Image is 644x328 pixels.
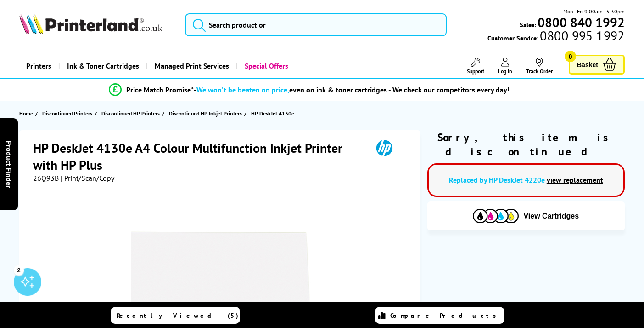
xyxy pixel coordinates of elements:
[33,139,363,173] h1: HP DeskJet 4130e A4 Colour Multifunction Inkjet Printer with HP Plus
[536,18,625,27] a: 0800 840 1992
[526,58,553,75] a: Track Order
[236,54,295,78] a: Special Offers
[194,85,510,94] div: - even on ink & toner cartridges - We check our competitors every day!
[169,109,242,118] span: Discontinued HP Inkjet Printers
[58,54,146,78] a: Ink & Toner Cartridges
[577,58,598,71] span: Basket
[449,175,545,184] a: Replaced by HP DeskJet 4220e
[5,140,14,188] span: Product Finder
[169,109,244,118] a: Discontinued HP Inkjet Printers
[42,109,92,118] span: Discontinued Printers
[487,31,624,42] span: Customer Service:
[375,307,504,324] a: Compare Products
[61,173,114,183] span: | Print/Scan/Copy
[67,54,139,78] span: Ink & Toner Cartridges
[390,311,501,320] span: Compare Products
[111,307,240,324] a: Recently Viewed (5)
[101,109,160,118] span: Discontinued HP Printers
[427,130,625,159] div: Sorry, this item is discontinued
[42,109,95,118] a: Discontinued Printers
[251,109,297,118] a: HP DeskJet 4130e
[563,7,625,16] span: Mon - Fri 9:00am - 5:30pm
[467,68,484,75] span: Support
[126,85,194,94] span: Price Match Promise*
[569,55,625,75] a: Basket 0
[117,311,239,320] span: Recently Viewed (5)
[14,265,24,275] div: 2
[146,54,236,78] a: Managed Print Services
[523,212,579,220] span: View Cartridges
[19,54,58,78] a: Printers
[473,209,519,223] img: Cartridges
[538,14,625,31] b: 0800 840 1992
[520,20,536,29] span: Sales:
[498,68,512,75] span: Log In
[101,109,162,118] a: Discontinued HP Printers
[19,14,174,36] a: Printerland Logo
[251,109,294,118] span: HP DeskJet 4130e
[33,173,59,183] span: 26Q93B
[538,31,624,40] span: 0800 995 1992
[185,13,447,36] input: Search product or
[19,14,162,34] img: Printerland Logo
[196,85,289,94] span: We won’t be beaten on price,
[363,139,405,156] img: HP
[547,175,603,184] a: view replacement
[467,58,484,75] a: Support
[434,208,618,224] button: View Cartridges
[498,58,512,75] a: Log In
[19,109,33,118] span: Home
[5,82,614,98] li: modal_Promise
[565,51,576,62] span: 0
[19,109,35,118] a: Home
